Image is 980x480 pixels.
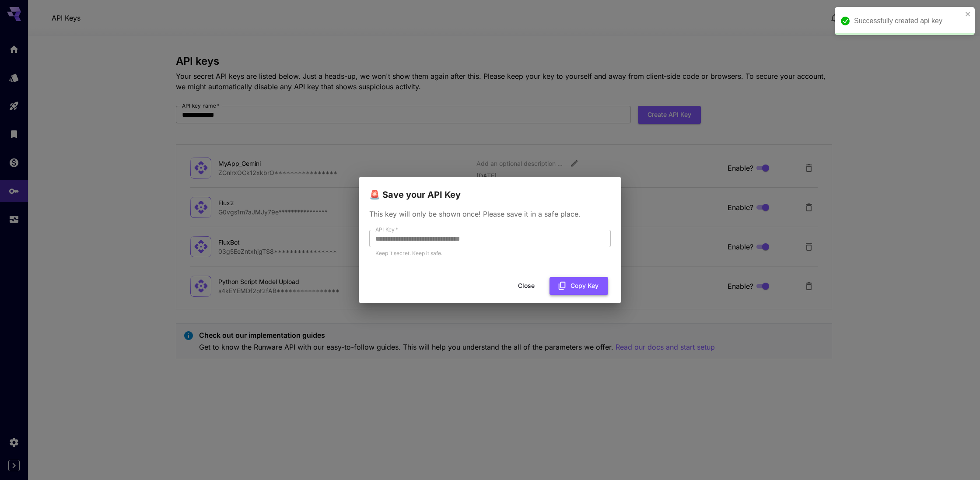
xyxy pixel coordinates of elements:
[369,209,611,219] p: This key will only be shown once! Please save it in a safe place.
[854,16,962,26] div: Successfully created api key
[359,177,621,202] h2: 🚨 Save your API Key
[965,11,971,18] button: close
[375,249,605,258] p: Keep it secret. Keep it safe.
[549,277,608,295] button: Copy Key
[507,277,546,295] button: Close
[375,226,398,233] label: API Key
